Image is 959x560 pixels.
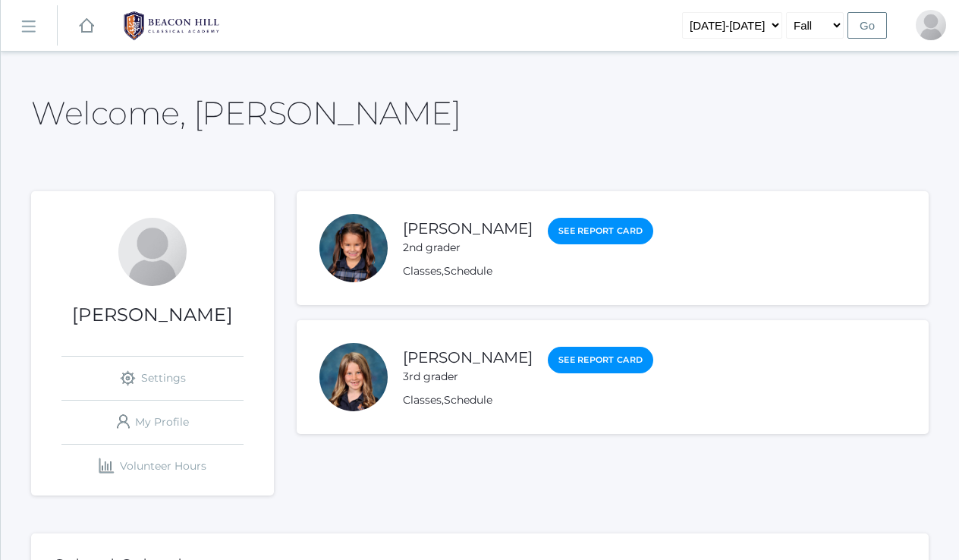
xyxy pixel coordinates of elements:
div: 3rd grader [403,369,533,385]
div: Ava Frieder [319,343,388,411]
div: , [403,392,653,408]
h2: Welcome, [PERSON_NAME] [31,96,461,131]
a: Schedule [444,393,492,407]
input: Go [847,12,887,39]
a: See Report Card [548,347,653,373]
a: [PERSON_NAME] [403,219,533,238]
div: 2nd grader [403,240,533,256]
h1: [PERSON_NAME] [31,305,274,325]
div: Eliana Frieder [319,214,388,282]
a: Classes [403,393,442,407]
a: Classes [403,264,442,278]
div: , [403,263,653,279]
a: Settings [61,357,244,400]
div: Lindsay Frieder [118,218,187,286]
a: My Profile [61,401,244,444]
a: See Report Card [548,218,653,244]
a: Schedule [444,264,492,278]
a: [PERSON_NAME] [403,348,533,367]
div: Lindsay Frieder [916,10,946,40]
img: BHCALogos-05-308ed15e86a5a0abce9b8dd61676a3503ac9727e845dece92d48e8588c001991.png [115,7,228,45]
a: Volunteer Hours [61,445,244,488]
